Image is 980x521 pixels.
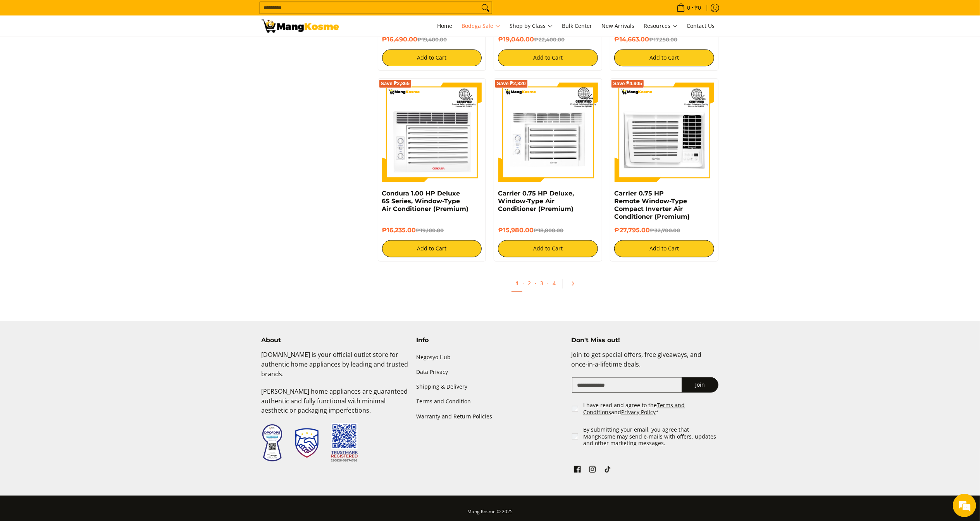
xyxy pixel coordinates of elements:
[536,276,547,291] a: 3
[602,22,635,29] span: New Arrivals
[512,276,522,291] a: 1
[522,279,524,287] span: ·
[524,276,535,291] a: 2
[587,464,598,477] a: See Mang Kosme on Instagram
[644,21,678,31] span: Resources
[417,365,564,380] a: Data Privacy
[497,81,526,86] span: Save ₱2,820
[549,276,560,291] a: 4
[382,190,469,213] a: Condura 1.00 HP Deluxe 6S Series, Window-Type Air Conditioner (Premium)
[498,49,598,66] button: Add to Cart
[416,227,444,233] del: ₱19,100.00
[683,15,719,36] a: Contact Us
[614,190,690,220] a: Carrier 0.75 HP Remote Window-Type Compact Inverter Air Conditioner (Premium)
[614,226,714,234] h6: ₱27,795.00
[382,49,482,66] button: Add to Cart
[583,401,685,416] a: Terms and Conditions
[640,15,682,36] a: Resources
[462,21,501,31] span: Bodega Sale
[417,336,564,344] h4: Info
[498,36,598,43] h6: ₱19,040.00
[382,36,482,43] h6: ₱16,490.00
[614,36,714,43] h6: ₱14,663.00
[381,81,410,86] span: Save ₱2,865
[262,387,409,423] p: [PERSON_NAME] home appliances are guaranteed authentic and fully functional with minimal aestheti...
[562,22,592,29] span: Bulk Center
[621,408,656,416] a: Privacy Policy
[417,394,564,409] a: Terms and Condition
[374,273,723,298] ul: Pagination
[598,15,639,36] a: New Arrivals
[534,227,563,233] del: ₱18,800.00
[498,240,598,257] button: Add to Cart
[674,3,704,12] span: •
[686,5,692,10] span: 0
[614,82,714,182] img: Carrier 0.75 HP Remote Window-Type Compact Inverter Air Conditioner (Premium)
[572,464,583,477] a: See Mang Kosme on Facebook
[331,423,358,462] img: Trustmark QR
[498,226,598,234] h6: ₱15,980.00
[498,190,574,213] a: Carrier 0.75 HP Deluxe, Window-Type Air Conditioner (Premium)
[602,464,613,477] a: See Mang Kosme on TikTok
[583,402,719,415] label: I have read and agree to the and *
[262,336,409,344] h4: About
[458,15,505,36] a: Bodega Sale
[650,227,680,233] del: ₱32,700.00
[262,507,719,521] p: Mang Kosme © 2025
[262,350,409,386] p: [DOMAIN_NAME] is your official outlet store for authentic home appliances by leading and trusted ...
[418,36,447,43] del: ₱19,400.00
[534,36,565,43] del: ₱22,400.00
[417,350,564,365] a: Negosyo Hub
[498,82,598,182] img: Carrier 0.75 HP Deluxe, Window-Type Air Conditioner (Premium)
[614,49,714,66] button: Add to Cart
[382,226,482,234] h6: ₱16,235.00
[614,240,714,257] button: Add to Cart
[687,22,715,29] span: Contact Us
[558,15,596,36] a: Bulk Center
[649,36,677,43] del: ₱17,250.00
[295,428,319,458] img: Trustmark Seal
[417,380,564,394] a: Shipping & Delivery
[694,5,703,10] span: ₱0
[437,22,453,29] span: Home
[571,336,718,344] h4: Don't Miss out!
[382,240,482,257] button: Add to Cart
[535,279,536,287] span: ·
[506,15,557,36] a: Shop by Class
[571,350,718,377] p: Join to get special offers, free giveaways, and once-in-a-lifetime deals.
[547,279,549,287] span: ·
[417,409,564,424] a: Warranty and Return Policies
[262,423,283,462] img: Data Privacy Seal
[382,82,482,182] img: Condura 1.00 HP Deluxe 6S Series, Window-Type Air Conditioner (Premium)
[613,81,642,86] span: Save ₱4,905
[479,2,492,14] button: Search
[347,15,719,36] nav: Main Menu
[262,19,339,33] img: Bodega Sale l Mang Kosme: Cost-Efficient &amp; Quality Home Appliances
[510,21,553,31] span: Shop by Class
[583,426,719,447] label: By submitting your email, you agree that MangKosme may send e-mails with offers, updates and othe...
[434,15,456,36] a: Home
[682,377,718,392] button: Join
